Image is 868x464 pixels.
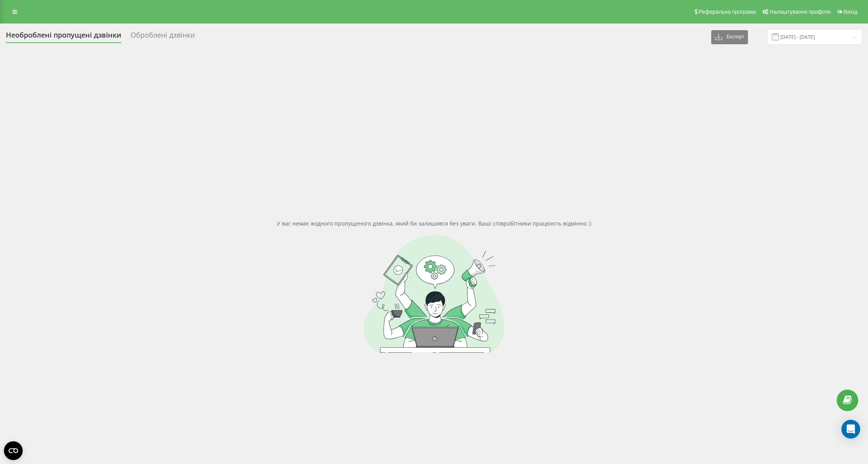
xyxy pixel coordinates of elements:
[727,34,744,40] font: Експорт
[6,30,121,40] font: Необроблені пропущені дзвінки
[844,9,857,15] font: Вихід
[711,30,748,44] button: Експорт
[277,220,591,227] font: У вас немає жодного пропущеного дзвінка, який би залишився без уваги. Ваші співробітники працюють...
[4,441,23,460] button: Open CMP widget
[769,9,830,15] font: Налаштування профілю
[131,30,195,40] font: Оброблені дзвінки
[841,420,860,439] div: Open Intercom Messenger
[699,9,756,15] font: Реферальна програма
